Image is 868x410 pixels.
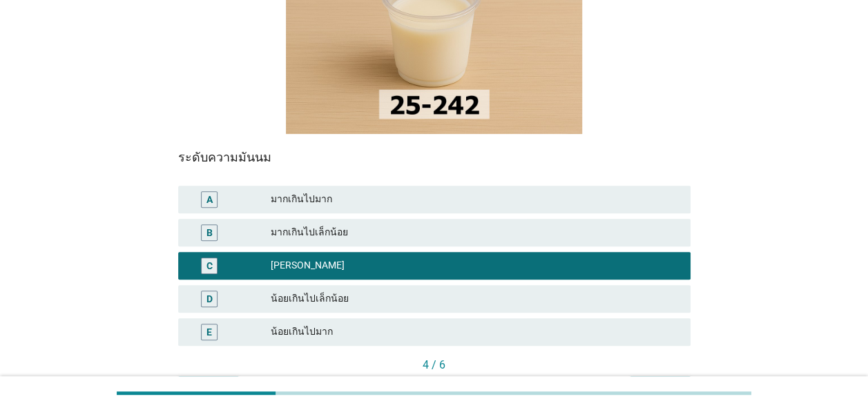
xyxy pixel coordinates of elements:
[271,324,679,340] div: น้อยเกินไปมาก
[271,257,679,274] div: [PERSON_NAME]
[271,191,679,208] div: มากเกินไปมาก
[206,192,213,206] div: A
[206,324,212,339] div: E
[271,224,679,241] div: มากเกินไปเล็กน้อย
[206,258,213,273] div: C
[206,291,213,306] div: D
[271,291,679,307] div: น้อยเกินไปเล็กน้อย
[178,357,691,373] div: 4 / 6
[178,148,691,166] div: ระดับความมันนม
[206,225,213,240] div: B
